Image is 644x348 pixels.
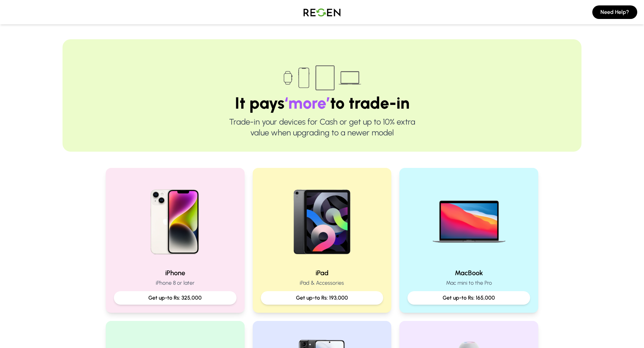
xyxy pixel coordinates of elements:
p: Trade-in your devices for Cash or get up to 10% extra value when upgrading to a newer model [84,116,560,138]
h2: iPhone [114,268,237,278]
h2: iPad [261,268,383,278]
p: Get up-to Rs: 193,000 [266,294,378,302]
img: iPhone [132,176,218,263]
p: iPhone 8 or later [114,279,237,287]
p: Get up-to Rs: 325,000 [119,294,231,302]
h2: MacBook [407,268,530,278]
img: iPad [279,176,365,263]
p: Get up-to Rs: 165,000 [413,294,525,302]
h1: It pays to trade-in [84,95,560,111]
button: Need Help? [592,5,637,19]
p: Mac mini to the Pro [407,279,530,287]
img: MacBook [426,176,512,263]
img: Trade-in devices [280,61,364,95]
img: Logo [298,3,346,22]
p: iPad & Accessories [261,279,383,287]
span: ‘more’ [284,93,330,113]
